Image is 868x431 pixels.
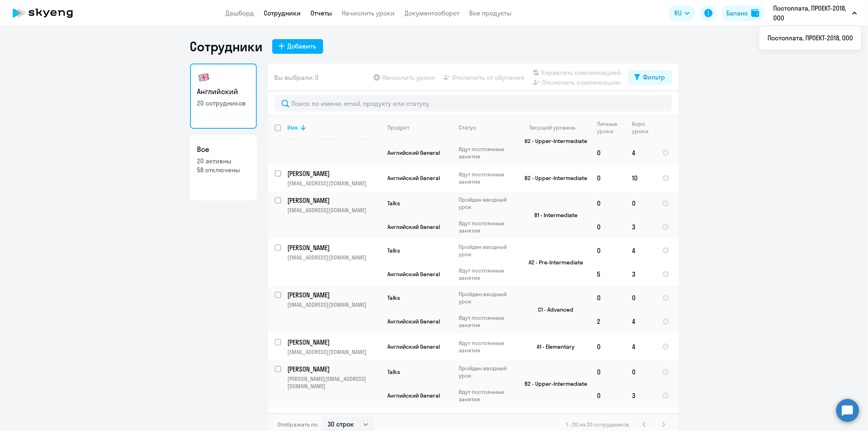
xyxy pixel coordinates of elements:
[459,124,477,131] div: Статус
[388,294,400,301] span: Talks
[342,9,395,17] a: Начислить уроки
[264,9,301,17] a: Сотрудники
[674,8,682,18] span: RU
[388,174,440,182] span: Английский General
[643,72,665,82] div: Фильтр
[773,3,849,23] p: Постоплата, ПРОЕКТ-2018, ООО
[626,310,656,333] td: 4
[722,5,764,21] a: Балансbalance
[190,135,257,200] a: Все20 активны58 отключены
[275,95,672,112] input: Поиск по имени, email, продукту или статусу
[626,165,656,191] td: 10
[515,333,591,360] td: A1 - Elementary
[388,270,440,278] span: Английский General
[388,200,400,207] span: Talks
[275,73,319,82] span: Вы выбрали: 0
[288,412,381,421] a: [PERSON_NAME]
[288,196,381,205] a: [PERSON_NAME]
[388,368,400,376] span: Talks
[626,215,656,239] td: 3
[726,8,748,18] div: Баланс
[515,191,591,239] td: B1 - Intermediate
[190,38,262,55] h1: Сотрудники
[288,412,380,421] p: [PERSON_NAME]
[388,223,440,231] span: Английский General
[288,124,298,131] div: Имя
[197,71,210,84] img: english
[288,301,381,308] p: [EMAIL_ADDRESS][DOMAIN_NAME]
[278,421,319,428] span: Отображать по:
[288,338,381,347] a: [PERSON_NAME]
[226,9,254,17] a: Дашборд
[288,243,380,252] p: [PERSON_NAME]
[197,156,249,165] p: 20 активны
[669,5,695,21] button: RU
[591,310,626,333] td: 2
[288,41,317,51] div: Добавить
[288,290,381,299] a: [PERSON_NAME]
[459,314,515,329] p: Идут постоянные занятия
[388,124,410,131] div: Продукт
[459,243,515,258] p: Пройден вводный урок
[591,262,626,286] td: 5
[769,3,861,23] button: Постоплата, ПРОЕКТ-2018, ООО
[288,348,381,356] p: [EMAIL_ADDRESS][DOMAIN_NAME]
[405,9,460,17] a: Документооборот
[288,169,380,178] p: [PERSON_NAME]
[591,141,626,165] td: 0
[515,165,591,191] td: B2 - Upper-Intermediate
[459,145,515,160] p: Идут постоянные занятия
[388,392,440,399] span: Английский General
[288,207,381,214] p: [EMAIL_ADDRESS][DOMAIN_NAME]
[197,144,249,155] h3: Все
[591,286,626,310] td: 0
[591,191,626,215] td: 0
[626,360,656,384] td: 0
[751,9,759,17] img: balance
[197,86,249,97] h3: Английский
[591,215,626,239] td: 0
[566,421,630,428] span: 1 - 20 из 20 сотрудников
[459,171,515,185] p: Идут постоянные занятия
[288,365,381,374] a: [PERSON_NAME]
[529,124,575,131] div: Текущий уровень
[388,247,400,254] span: Talks
[288,243,381,252] a: [PERSON_NAME]
[591,165,626,191] td: 0
[459,220,515,234] p: Идут постоянные занятия
[459,290,515,305] p: Пройден вводный урок
[591,384,626,407] td: 0
[311,9,332,17] a: Отчеты
[288,365,380,374] p: [PERSON_NAME]
[459,388,515,403] p: Идут постоянные занятия
[522,124,590,131] div: Текущий уровень
[288,169,381,178] a: [PERSON_NAME]
[626,384,656,407] td: 3
[626,191,656,215] td: 0
[759,26,861,50] ul: RU
[515,286,591,333] td: C1 - Advanced
[190,64,257,129] a: Английский20 сотрудников
[197,165,249,174] p: 58 отключены
[388,149,440,156] span: Английский General
[591,239,626,262] td: 0
[459,267,515,281] p: Идут постоянные занятия
[388,343,440,350] span: Английский General
[626,262,656,286] td: 3
[288,124,381,131] div: Имя
[288,290,380,299] p: [PERSON_NAME]
[515,360,591,407] td: B2 - Upper-Intermediate
[459,196,515,211] p: Пройден вводный урок
[515,117,591,165] td: B2 - Upper-Intermediate
[288,180,381,187] p: [EMAIL_ADDRESS][DOMAIN_NAME]
[459,365,515,379] p: Пройден вводный урок
[626,333,656,360] td: 4
[591,333,626,360] td: 0
[288,338,380,347] p: [PERSON_NAME]
[470,9,512,17] a: Все продукты
[626,239,656,262] td: 4
[272,39,323,54] button: Добавить
[197,99,249,108] p: 20 сотрудников
[626,286,656,310] td: 0
[632,120,655,135] div: Корп. уроки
